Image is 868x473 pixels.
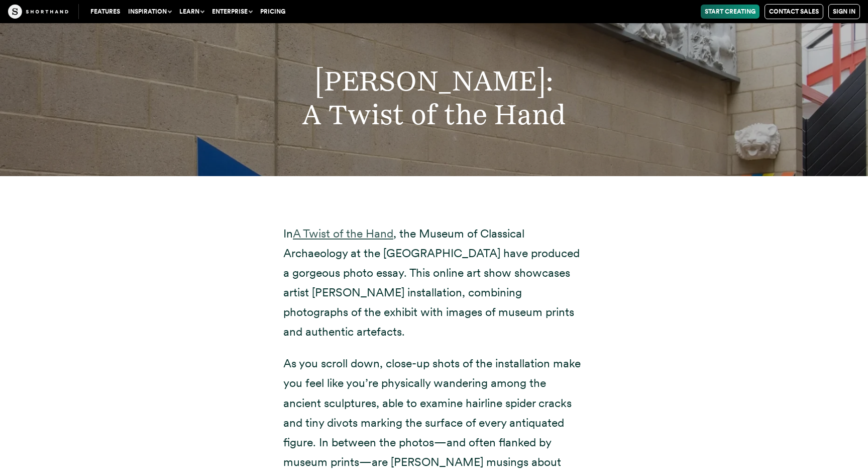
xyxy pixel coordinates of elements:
[701,5,759,19] a: Start Creating
[86,5,124,19] a: Features
[283,224,585,342] p: In , the Museum of Classical Archaeology at the [GEOGRAPHIC_DATA] have produced a gorgeous photo ...
[8,5,68,19] img: The Craft
[293,226,393,241] a: A Twist of the Hand
[828,4,860,19] a: Sign in
[124,5,175,19] button: Inspiration
[765,4,823,19] a: Contact Sales
[256,5,289,19] a: Pricing
[208,5,256,19] button: Enterprise
[149,63,718,131] h2: [PERSON_NAME]: A Twist of the Hand
[175,5,208,19] button: Learn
